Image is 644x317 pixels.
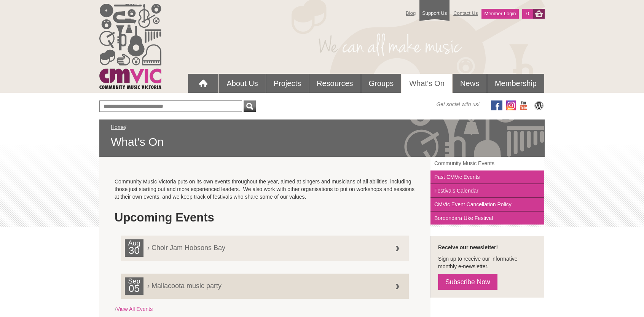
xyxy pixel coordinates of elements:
strong: Receive our newsletter! [438,244,498,250]
img: CMVic Blog [533,100,545,110]
a: Membership [487,74,544,93]
a: 0 [522,9,533,19]
a: CMVic Event Cancellation Policy [430,198,544,212]
a: News [453,74,487,93]
a: About Us [219,74,265,93]
h2: 30 [127,247,142,257]
a: Boroondara Uke Festival [430,212,544,225]
span: What's On [111,135,533,149]
a: Blog [402,6,419,20]
h2: 05 [127,285,142,295]
a: Festivals Calendar [430,184,544,198]
p: Sign up to receive our informative monthly e-newsletter. [438,255,537,270]
div: Aug [125,239,143,257]
a: Community Music Events [430,157,544,170]
a: View All Events [116,306,153,312]
span: › Choir Jam Hobsons Bay [125,239,395,252]
img: icon-instagram.png [506,100,516,110]
a: Home [111,124,125,130]
a: Groups [361,74,402,93]
a: Past CMVic Events [430,170,544,184]
a: Sep05 › Mallacoota music party [121,274,409,299]
div: › [115,206,415,313]
div: Sep [125,277,143,295]
a: Member Login [481,9,518,19]
h1: Upcoming Events [115,210,415,225]
p: Community Music Victoria puts on its own events throughout the year, aimed at singers and musicia... [115,178,415,201]
a: Subscribe Now [438,274,497,290]
div: / [111,123,533,149]
a: Aug30 › Choir Jam Hobsons Bay [121,236,409,261]
a: Resources [309,74,361,93]
a: Projects [266,74,309,93]
img: cmvic_logo.png [99,4,161,89]
span: Get social with us! [436,100,480,108]
span: › Mallacoota music party [125,277,395,290]
a: What's On [402,74,452,93]
a: Contact Us [450,6,481,20]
